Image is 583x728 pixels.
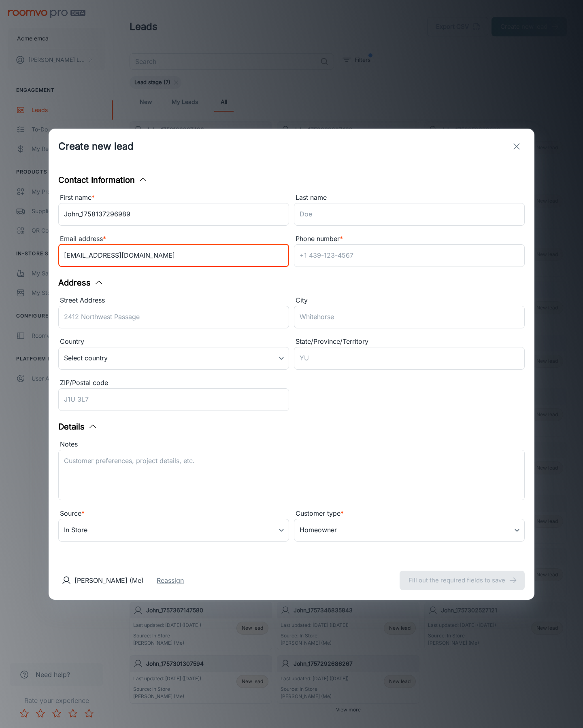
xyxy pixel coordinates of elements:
[58,139,134,154] h1: Create new lead
[58,234,289,244] div: Email address
[58,193,289,203] div: First name
[294,234,525,244] div: Phone number
[58,388,289,411] input: J1U 3L7
[157,576,184,585] button: Reassign
[58,439,525,450] div: Notes
[294,508,525,519] div: Customer type
[294,519,525,542] div: Homeowner
[58,421,98,433] button: Details
[58,306,289,328] input: 2412 Northwest Passage
[58,336,289,347] div: Country
[58,347,289,370] div: Select country
[58,277,104,289] button: Address
[58,378,289,388] div: ZIP/Postal code
[58,203,289,226] input: John
[58,295,289,306] div: Street Address
[294,203,525,226] input: Doe
[58,244,289,267] input: myname@example.com
[294,193,525,203] div: Last name
[294,347,525,370] input: YU
[294,244,525,267] input: +1 439-123-4567
[58,174,148,186] button: Contact Information
[58,519,289,542] div: In Store
[294,336,525,347] div: State/Province/Territory
[74,576,144,585] p: [PERSON_NAME] (Me)
[509,138,525,154] button: exit
[58,508,289,519] div: Source
[294,295,525,306] div: City
[294,306,525,328] input: Whitehorse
